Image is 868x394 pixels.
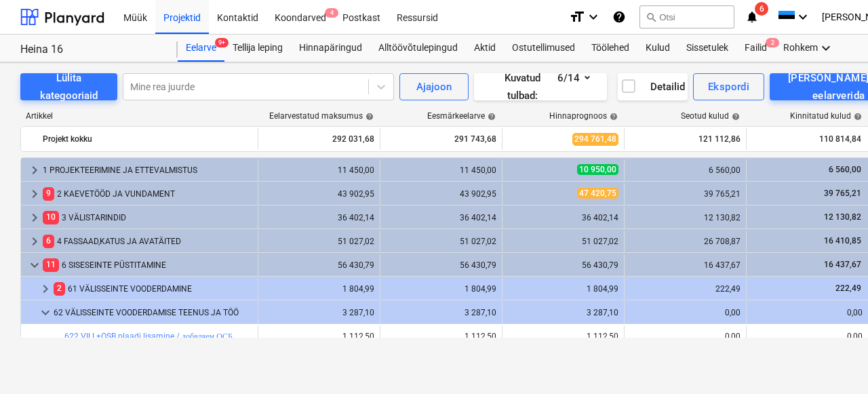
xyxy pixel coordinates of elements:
div: 62 VÄLISSEINTE VOODERDAMISE TEENUS JA TÖÖ [54,302,252,323]
span: help [485,113,496,121]
span: 10 [43,211,59,224]
span: help [607,113,618,121]
button: Lülita kategooriaid [20,73,117,100]
div: 56 430,79 [386,260,496,270]
div: Lülita kategooriaid [37,69,101,105]
div: 36 402,14 [508,213,618,222]
span: 16 437,67 [823,260,863,269]
div: 56 430,79 [264,260,374,270]
div: 39 765,21 [630,189,741,199]
span: 10 950,00 [577,164,618,175]
button: Ajajoon [399,73,469,100]
div: 1 112,50 [508,332,618,341]
div: 3 287,10 [264,308,374,317]
iframe: Chat Widget [800,329,868,394]
div: 1 112,50 [264,332,374,341]
span: 294 761,48 [572,132,618,145]
div: 2 KAEVETÖÖD JA VUNDAMENT [43,183,252,205]
div: 222,49 [630,284,741,294]
a: Hinnapäringud [291,35,370,62]
div: 16 437,67 [630,260,741,270]
button: Kuvatud tulbad:6/14 [474,73,606,100]
div: 0,00 [752,308,863,317]
span: keyboard_arrow_right [26,186,43,202]
span: keyboard_arrow_right [26,162,43,178]
a: Ostutellimused [504,35,583,62]
div: Tellija leping [224,35,291,62]
div: 1 804,99 [508,284,618,294]
div: 11 450,00 [264,165,374,175]
span: 2 [54,282,65,295]
span: 2 [766,38,779,47]
div: 61 VÄLISSEINTE VOODERDAMINE [54,278,252,300]
span: help [363,113,374,121]
div: Failid [736,35,775,62]
div: Eelarvestatud maksumus [269,111,374,121]
span: 9+ [215,38,229,47]
span: keyboard_arrow_right [26,233,43,250]
span: 47 420,75 [577,188,618,199]
i: keyboard_arrow_down [818,40,834,56]
div: 3 VÄLISTARINDID [43,207,252,229]
div: 56 430,79 [508,260,618,270]
a: 622 VILL+OSB plaadi lisamine / добвляем ОСБ [64,332,233,341]
div: 36 402,14 [386,213,496,222]
span: 16 410,85 [823,236,863,245]
div: 51 027,02 [508,237,618,246]
span: 4 [325,8,338,18]
div: 291 743,68 [386,128,496,150]
div: Projekt kokku [43,128,252,150]
div: 3 287,10 [386,308,496,317]
a: Töölehed [583,35,637,62]
div: 51 027,02 [264,237,374,246]
div: Hinnaprognoos [549,111,618,121]
span: help [851,113,862,121]
div: Heina 16 [20,43,161,57]
span: 11 [43,258,59,271]
div: Kinnitatud kulud [790,111,862,121]
div: 43 902,95 [264,189,374,199]
div: 1 804,99 [386,284,496,294]
div: Detailid [620,78,685,96]
div: 4 FASSAAD,KATUS JA AVATÄITED [43,231,252,252]
div: 292 031,68 [264,128,374,150]
div: 0,00 [752,332,863,341]
button: Detailid [618,73,688,100]
div: 43 902,95 [386,189,496,199]
div: 0,00 [630,308,741,317]
div: 12 130,82 [630,213,741,222]
div: 3 287,10 [508,308,618,317]
span: 6 560,00 [827,165,863,174]
div: 11 450,00 [386,165,496,175]
a: Kulud [637,35,678,62]
span: keyboard_arrow_down [26,257,43,273]
span: 9 [43,187,54,200]
a: Eelarve9+ [178,35,224,62]
span: keyboard_arrow_right [37,281,54,297]
a: Alltöövõtulepingud [370,35,466,62]
div: 36 402,14 [264,213,374,222]
div: Eesmärkeelarve [427,111,496,121]
a: Sissetulek [678,35,736,62]
div: 1 804,99 [264,284,374,294]
a: Aktid [466,35,504,62]
div: Ajajoon [416,78,452,96]
span: help [729,113,740,121]
div: Kuvatud tulbad : 6/14 [490,69,590,105]
div: 51 027,02 [386,237,496,246]
div: 26 708,87 [630,237,741,246]
a: Failid2 [736,35,775,62]
div: Seotud kulud [681,111,740,121]
div: Rohkem [775,35,842,62]
div: 6 SISESEINTE PÜSTITAMINE [43,254,252,276]
div: 1 PROJEKTEERIMINE JA ETTEVALMISTUS [43,159,252,181]
span: 12 130,82 [823,212,863,222]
